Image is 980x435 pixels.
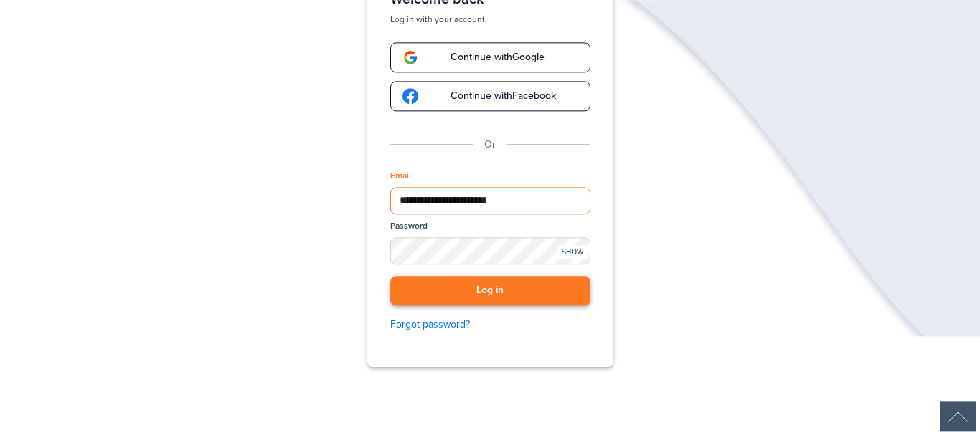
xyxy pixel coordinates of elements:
button: Log in [390,276,590,305]
input: Password [390,237,590,264]
label: Password [390,220,428,232]
a: Forgot password? [390,317,590,333]
img: Back to Top [940,401,976,431]
div: SHOW [557,245,588,259]
img: google-logo [402,49,418,65]
input: Email [390,187,590,214]
span: Continue with Google [436,52,545,62]
p: Or [484,137,496,153]
img: google-logo [402,88,418,104]
a: google-logoContinue withFacebook [390,81,590,111]
p: Log in with your account. [390,14,590,25]
a: google-logoContinue withGoogle [390,42,590,72]
span: Continue with Facebook [436,91,556,101]
div: Scroll Back to Top [940,401,976,431]
label: Email [390,170,411,182]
